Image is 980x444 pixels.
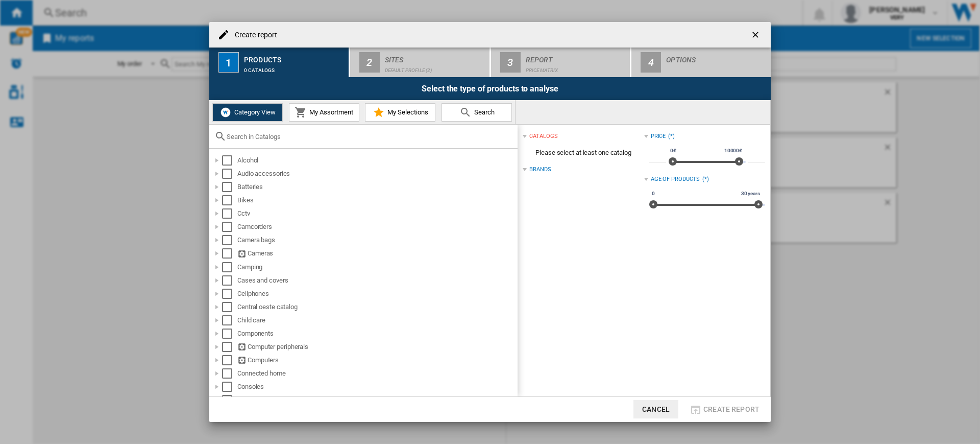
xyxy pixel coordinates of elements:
md-checkbox: Select [222,262,237,272]
div: Age of products [651,175,700,183]
md-checkbox: Select [222,169,237,179]
md-checkbox: Select [222,355,237,365]
input: Search in Catalogs [227,133,512,141]
div: Cases and covers [237,275,516,286]
div: Options [666,52,767,62]
div: Audio accessories [237,169,516,179]
md-checkbox: Select [222,182,237,192]
md-checkbox: Select [222,342,237,352]
div: Cameras [237,248,516,259]
md-checkbox: Select [222,235,237,245]
span: Please select at least one catalog [523,143,644,162]
button: 4 Options [631,48,771,77]
ng-md-icon: getI18NText('BUTTONS.CLOSE_DIALOG') [750,30,763,42]
md-checkbox: Select [222,275,237,286]
md-checkbox: Select [222,289,237,299]
button: My Assortment [289,103,359,122]
div: Components [237,329,516,339]
div: 0 catalogs [244,62,345,73]
button: Cancel [633,400,678,418]
div: Connected home [237,368,516,379]
div: 2 [359,52,380,73]
md-checkbox: Select [222,155,237,166]
div: Batteries [237,182,516,192]
div: Price [651,132,666,141]
div: catalogs [529,132,557,141]
div: 4 [641,52,661,73]
div: Cellphones [237,289,516,299]
span: 0 [650,190,656,198]
span: 10000£ [723,147,744,155]
div: Bikes [237,195,516,205]
div: Computer peripherals [237,342,516,352]
button: 1 Products 0 catalogs [209,48,350,77]
md-checkbox: Select [222,395,237,405]
md-checkbox: Select [222,329,237,339]
span: 30 years [740,190,762,198]
div: Products [244,52,345,62]
span: 0£ [669,147,678,155]
button: 3 Report Price Matrix [491,48,631,77]
md-checkbox: Select [222,382,237,392]
div: Brands [529,166,551,174]
div: Sites [385,52,485,62]
div: Select the type of products to analyse [209,77,771,100]
div: 3 [500,52,521,73]
div: Camera bags [237,235,516,245]
button: My Selections [365,103,435,122]
div: Cctv [237,208,516,219]
span: My Selections [385,108,428,116]
button: Search [442,103,512,122]
span: Create report [703,405,759,413]
div: Computers [237,355,516,365]
span: My Assortment [307,108,353,116]
button: Category View [212,103,283,122]
md-checkbox: Select [222,368,237,379]
md-checkbox: Select [222,248,237,259]
md-checkbox: Select [222,195,237,205]
h4: Create report [230,30,277,40]
md-checkbox: Select [222,222,237,232]
div: Alcohol [237,155,516,166]
md-checkbox: Select [222,208,237,219]
span: Search [472,108,495,116]
button: getI18NText('BUTTONS.CLOSE_DIALOG') [746,25,767,45]
div: Child care [237,315,516,325]
md-checkbox: Select [222,302,237,312]
div: Default profile (2) [385,62,485,73]
button: 2 Sites Default profile (2) [350,48,491,77]
button: Create report [687,400,763,418]
div: Price Matrix [526,62,626,73]
div: Report [526,52,626,62]
span: Category View [232,108,276,116]
md-checkbox: Select [222,315,237,325]
div: Camcorders [237,222,516,232]
div: 1 [218,52,239,73]
img: wiser-icon-white.png [219,106,232,119]
div: Consoles [237,382,516,392]
div: Cosmetic accessories [237,395,516,405]
div: Camping [237,262,516,272]
div: Central oeste catalog [237,302,516,312]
